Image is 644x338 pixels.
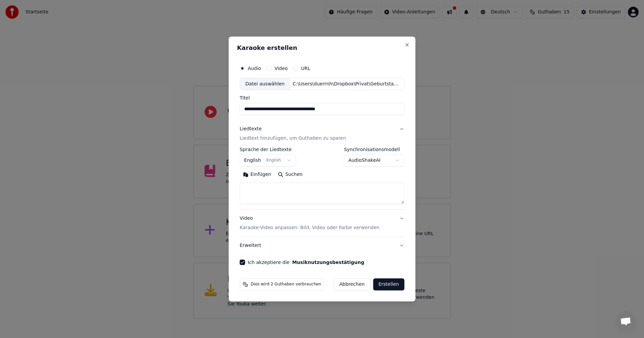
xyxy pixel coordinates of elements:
div: Liedtexte [240,126,262,133]
button: Einfügen [240,170,275,180]
button: Abbrechen [334,278,370,290]
label: Ich akzeptiere die [248,260,364,265]
h2: Karaoke erstellen [237,45,407,51]
div: Video [240,215,380,231]
label: Titel [240,96,405,100]
div: Datei auswählen [240,78,290,90]
button: Erstellen [373,278,404,290]
button: Suchen [274,170,306,180]
label: Synchronisationsmodell [344,147,404,152]
button: Erweitert [240,237,405,254]
label: Audio [248,66,261,71]
button: LiedtexteLiedtext hinzufügen, um Guthaben zu sparen [240,121,405,147]
label: URL [301,66,311,71]
p: Karaoke-Video anpassen: Bild, Video oder Farbe verwenden [240,224,380,231]
div: C:\Users\duerrnh\Dropbox\Privat\Geburtstage_Hochzeiten_[DATE]_[DATE]\Dieter 60\Alles im Lot auf d... [290,81,404,87]
label: Sprache der Liedtexte [240,147,296,152]
div: LiedtexteLiedtext hinzufügen, um Guthaben zu sparen [240,147,405,210]
button: VideoKaraoke-Video anpassen: Bild, Video oder Farbe verwenden [240,210,405,237]
button: Ich akzeptiere die [292,260,364,265]
p: Liedtext hinzufügen, um Guthaben zu sparen [240,135,346,142]
label: Video [274,66,287,71]
span: Dies wird 2 Guthaben verbrauchen [251,282,321,287]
